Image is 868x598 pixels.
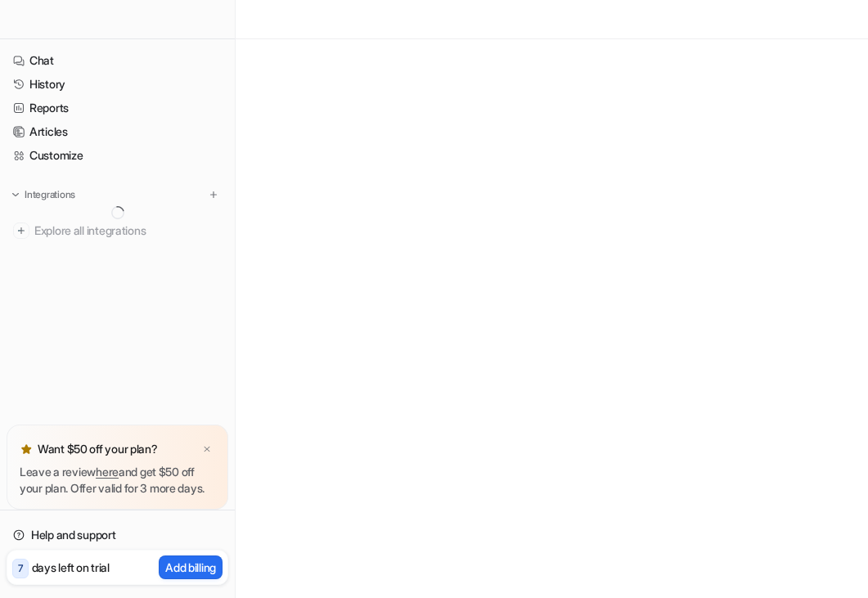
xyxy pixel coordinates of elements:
[32,559,110,576] p: days left on trial
[7,73,228,96] a: History
[202,444,212,455] img: x
[10,189,21,200] img: expand menu
[165,559,216,576] p: Add billing
[7,97,228,119] a: Reports
[7,120,228,143] a: Articles
[208,189,219,200] img: menu_add.svg
[13,223,29,239] img: explore all integrations
[20,464,215,497] p: Leave a review and get $50 off your plan. Offer valid for 3 more days.
[159,555,223,579] button: Add billing
[7,49,228,72] a: Chat
[18,561,23,576] p: 7
[7,187,80,203] button: Integrations
[7,219,228,242] a: Explore all integrations
[34,218,222,244] span: Explore all integrations
[38,441,158,457] p: Want $50 off your plan?
[25,188,75,201] p: Integrations
[7,144,228,167] a: Customize
[96,465,119,479] a: here
[20,443,33,456] img: star
[7,524,228,546] a: Help and support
